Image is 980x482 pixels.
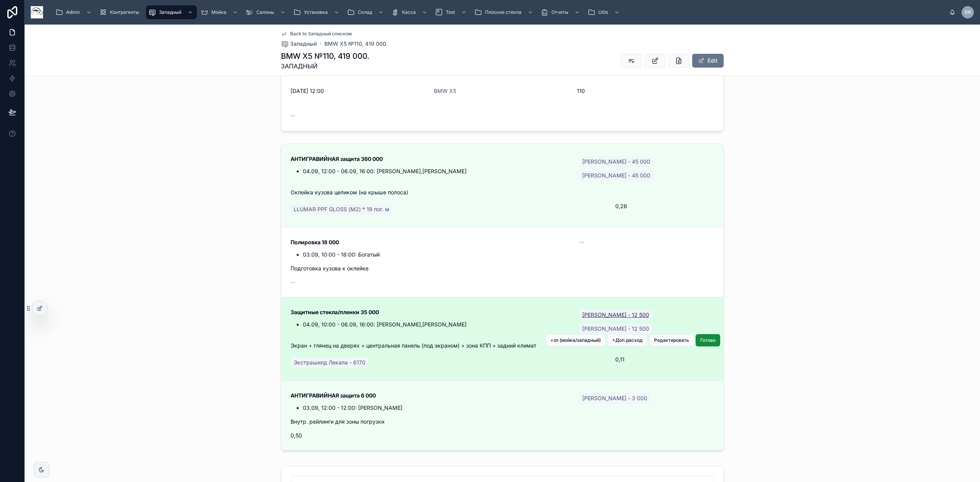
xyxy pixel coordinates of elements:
[582,172,650,179] span: [PERSON_NAME] - 45 000
[303,251,570,258] li: 03.09, 10:00 - 18:00: Богатый
[198,5,242,19] a: Мойка
[579,310,652,320] a: [PERSON_NAME] - 12 500
[582,394,647,402] span: [PERSON_NAME] - 3 000
[256,9,274,15] span: Салоны
[700,337,716,343] span: Готово
[612,337,643,343] span: +Доп.расход
[291,189,714,196] span: Оклейка кузова целиком (на крыше полоса)
[402,9,416,15] span: Касса
[281,40,317,48] a: Западный
[291,87,428,95] span: [DATE] 12:00
[146,5,197,19] a: Западный
[585,5,623,19] a: Utils
[303,167,570,175] li: 04.09, 12:00 - 06.09, 16:00: [PERSON_NAME],[PERSON_NAME]
[345,5,387,19] a: Склад
[291,112,295,119] span: --
[291,357,369,368] a: Экстрашилд Лекала - 6170
[579,170,653,181] a: [PERSON_NAME] - 45 000
[110,9,139,15] span: Контрагенты
[281,31,352,37] a: Back to Западный списком
[538,5,584,19] a: Отчеты
[579,323,652,334] a: [PERSON_NAME] - 12 500
[446,9,455,15] span: Test
[291,156,383,162] strong: АНТИГРАВИЙНАЯ защита 360 000
[281,227,723,297] a: Полировка 18 00003.09, 10:00 - 18:00: Богатый--Подготовка кузова к оклейке--
[485,9,522,15] span: Плоские стекла
[303,321,570,328] li: 04.09, 10:00 - 06.09, 16:00: [PERSON_NAME],[PERSON_NAME]
[291,204,392,215] a: LLUMAR PPF GLOSS (М2) * 19 пог. м
[551,9,568,15] span: Отчеты
[598,9,608,15] span: Utils
[550,337,601,343] span: +зп (мойка/западный)
[291,239,339,245] strong: Полировка 18 000
[579,393,650,404] a: [PERSON_NAME] - 3 000
[97,5,145,19] a: Контрагенты
[582,158,650,166] span: [PERSON_NAME] - 45 000
[291,418,714,426] span: Внутр. рейлинги для зоны погрузки
[389,5,431,19] a: Касса
[358,9,372,15] span: Склад
[965,9,971,15] span: DK
[582,311,649,319] span: [PERSON_NAME] - 12 500
[66,9,80,15] span: Admin
[579,156,653,167] a: [PERSON_NAME] - 45 000
[294,359,365,366] span: Экстрашилд Лекала - 6170
[654,337,689,343] span: Редактировать
[294,205,389,213] span: LLUMAR PPF GLOSS (М2) * 19 пог. м
[577,87,714,95] span: 110
[615,356,714,363] span: 0,11
[304,9,328,15] span: Установка
[281,51,369,61] h1: BMW X5 №110, 419 000.
[472,5,537,19] a: Плоские стекла
[696,334,720,346] button: Готово
[692,54,724,68] button: Edit
[291,309,379,315] strong: Защитные стекла/пленки 35 000
[243,5,289,19] a: Салоны
[324,40,388,48] a: BMW X5 №110, 419 000.
[582,325,649,333] span: [PERSON_NAME] - 12 500
[434,87,456,95] a: BMW X5
[281,297,723,380] a: Защитные стекла/пленки 35 00004.09, 10:00 - 06.09, 16:00: [PERSON_NAME],[PERSON_NAME][PERSON_NAME...
[291,392,376,399] strong: АНТИГРАВИЙНАЯ защита 6 000
[281,380,723,450] a: АНТИГРАВИЙНАЯ защита 6 00003.09, 12:00 - 12:00: [PERSON_NAME][PERSON_NAME] - 3 000Внутр. рейлинги...
[291,265,714,272] span: Подготовка кузова к оклейке
[281,144,723,227] a: АНТИГРАВИЙНАЯ защита 360 00004.09, 12:00 - 06.09, 16:00: [PERSON_NAME],[PERSON_NAME][PERSON_NAME]...
[607,334,648,346] button: +Доп.расход
[291,278,295,286] span: --
[649,334,694,346] button: Редактировать
[281,61,369,71] span: ЗАПАДНЫЙ
[291,342,714,349] span: Экран + глянец на дверях + центральная панель (под экраном) + зона КПП + задний климат
[291,5,343,19] a: Установка
[615,202,714,210] span: 0,26
[579,238,584,246] span: --
[31,6,43,18] img: App logo
[290,40,317,48] span: Западный
[433,5,470,19] a: Test
[211,9,226,15] span: Мойка
[303,404,570,412] li: 03.09, 12:00 - 12:00: [PERSON_NAME]
[291,432,390,439] span: 0,50
[545,334,606,346] button: +зп (мойка/западный)
[290,31,352,37] span: Back to Западный списком
[53,5,95,19] a: Admin
[49,4,949,21] div: scrollable content
[159,9,181,15] span: Западный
